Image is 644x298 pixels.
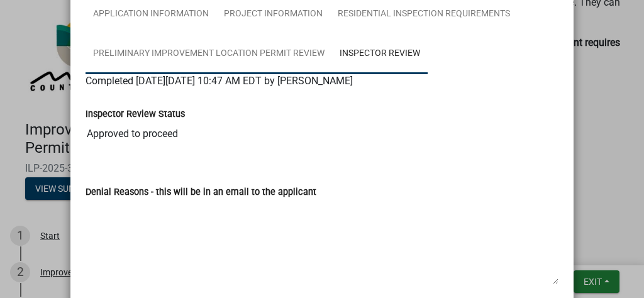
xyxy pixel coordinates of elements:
label: Denial Reasons - this will be in an email to the applicant [86,188,316,197]
a: Inspector Review [332,34,428,74]
label: Inspector Review Status [86,110,185,119]
a: Preliminary Improvement Location Permit Review [86,34,332,74]
span: Completed [DATE][DATE] 10:47 AM EDT by [PERSON_NAME] [86,75,353,87]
